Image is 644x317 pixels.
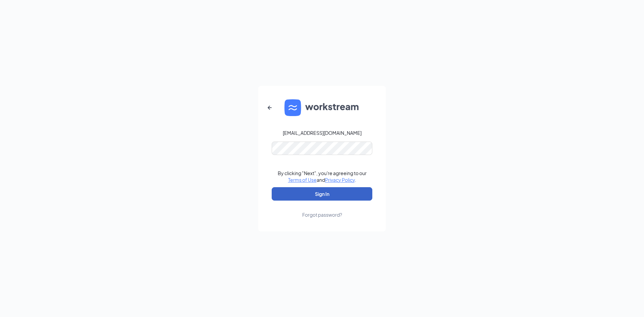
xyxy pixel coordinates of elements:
[284,99,360,116] img: WS logo and Workstream text
[302,201,342,218] a: Forgot password?
[288,177,317,183] a: Terms of Use
[325,177,355,183] a: Privacy Policy
[272,187,372,201] button: Sign In
[302,211,342,218] div: Forgot password?
[283,129,362,136] div: [EMAIL_ADDRESS][DOMAIN_NAME]
[278,170,367,183] div: By clicking "Next", you're agreeing to our and .
[262,100,278,116] button: ArrowLeftNew
[266,104,274,112] svg: ArrowLeftNew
